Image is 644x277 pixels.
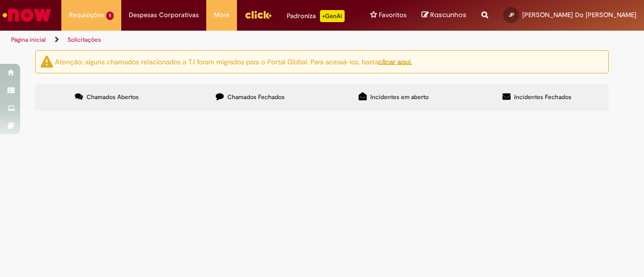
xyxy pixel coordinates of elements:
div: Padroniza [287,10,345,22]
span: [PERSON_NAME] Do [PERSON_NAME] [522,11,636,19]
span: JP [509,12,514,18]
img: ServiceNow [1,5,53,25]
a: clicar aqui. [378,57,412,66]
span: Chamados Abertos [87,93,139,101]
a: Rascunhos [422,11,466,20]
span: Incidentes Fechados [514,93,572,101]
a: Página inicial [11,36,46,44]
span: Favoritos [379,10,407,20]
span: Incidentes em aberto [370,93,429,101]
span: Despesas Corporativas [129,10,199,20]
p: +GenAi [320,10,345,22]
a: Solicitações [67,36,101,44]
ng-bind-html: Atenção: alguns chamados relacionados a T.I foram migrados para o Portal Global. Para acessá-los,... [55,57,412,66]
span: 1 [106,12,114,20]
span: Rascunhos [430,10,466,20]
span: More [214,10,229,20]
span: Requisições [69,10,104,20]
ul: Trilhas de página [8,31,422,49]
span: Chamados Fechados [227,93,285,101]
img: click_logo_yellow_360x200.png [245,7,272,22]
